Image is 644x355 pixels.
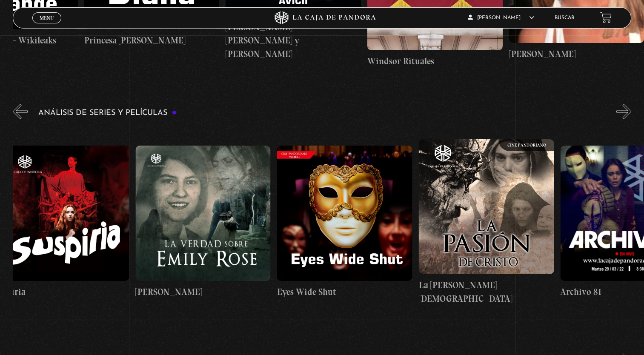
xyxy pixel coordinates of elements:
a: [PERSON_NAME] [135,125,271,318]
span: Cerrar [37,22,57,28]
span: [PERSON_NAME] [468,15,534,20]
h3: Análisis de series y películas [38,109,177,117]
h4: Princesa [PERSON_NAME] [84,34,220,47]
a: Eyes Wide Shut [277,125,412,318]
h4: [PERSON_NAME] [PERSON_NAME] y [PERSON_NAME] [226,20,361,61]
h4: Windsor Rituales [367,54,503,68]
button: Previous [13,104,28,119]
h4: [PERSON_NAME] [135,285,271,298]
a: View your shopping cart [600,12,612,23]
a: La [PERSON_NAME][DEMOGRAPHIC_DATA] [418,125,554,318]
h4: La [PERSON_NAME][DEMOGRAPHIC_DATA] [418,278,554,305]
button: Next [616,104,631,119]
a: Buscar [555,15,575,20]
h4: Eyes Wide Shut [277,285,412,298]
span: Menu [40,15,54,20]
